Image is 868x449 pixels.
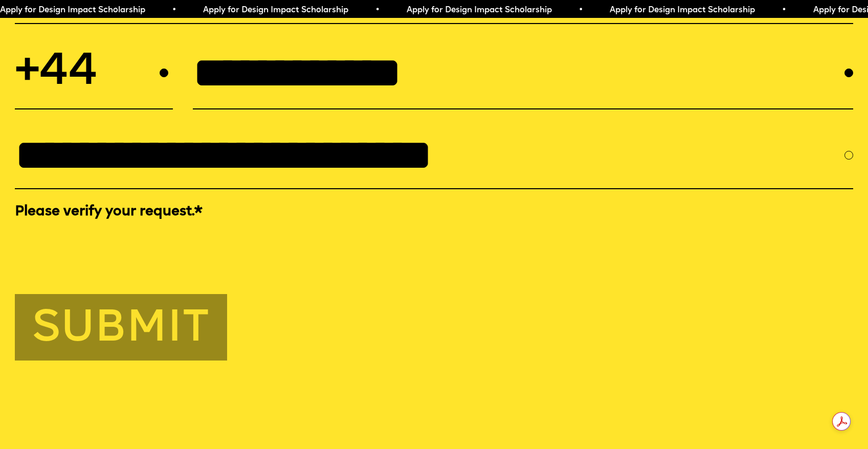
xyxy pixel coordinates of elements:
[15,294,227,361] button: Submit
[577,6,582,14] span: •
[781,6,785,14] span: •
[170,6,175,14] span: •
[15,224,170,264] iframe: reCAPTCHA
[374,6,379,14] span: •
[15,203,853,221] label: Please verify your request.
